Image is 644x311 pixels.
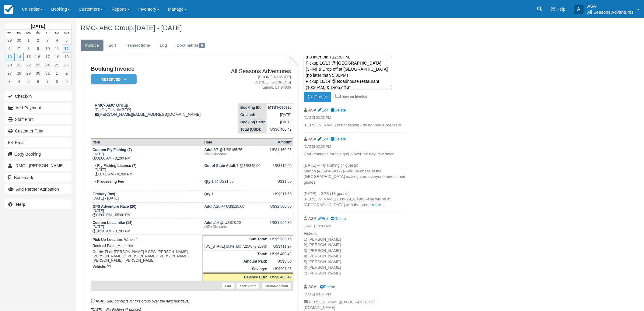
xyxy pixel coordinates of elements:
[24,36,33,44] a: 1
[199,43,205,48] span: 9
[155,40,172,51] a: Log
[16,163,67,168] span: RMC - [PERSON_NAME]
[5,173,72,182] button: Bookmark
[304,92,331,102] button: Create
[33,30,43,36] th: Thu
[372,203,384,207] a: more...
[203,139,269,146] th: Rate
[81,40,103,51] a: Invoice
[203,162,269,178] td: 7 @ US$45.00
[331,108,346,112] a: Delete
[270,164,292,173] div: US$315.00
[5,61,14,69] a: 20
[587,3,634,9] p: ASA
[4,5,13,14] img: checkfront-main-nav-mini-logo.png
[331,216,346,221] a: Delete
[5,149,72,159] button: Copy Booking
[5,44,14,53] a: 6
[93,243,201,249] p: : Moderate
[204,152,267,156] em: (15% Discount)
[62,53,71,61] a: 19
[33,53,43,61] a: 16
[318,108,328,112] a: Edit
[91,146,203,162] td: [DATE] 08:00 AM - 01:00 PM
[203,265,269,273] th: Savings:
[587,9,634,15] p: All Seasons Adventures
[203,146,269,162] td: 7 @ US$165.75
[52,69,62,77] a: 1
[33,36,43,44] a: 2
[62,44,71,53] a: 12
[91,219,203,235] td: [DATE] 10:30 AM - 01:00 PM
[304,115,406,122] em: [DATE] 03:35 PM
[203,203,269,219] td: 20 @ US$125.00
[62,36,71,44] a: 5
[52,36,62,44] a: 4
[269,265,293,273] td: US$397.95
[43,44,52,53] a: 10
[52,77,62,86] a: 8
[203,235,269,243] th: Sub-Total:
[269,250,293,258] td: US$6,400.42
[24,53,33,61] a: 15
[318,216,328,221] a: Edit
[5,138,72,147] button: Email
[14,44,24,53] a: 7
[204,164,236,168] strong: Out of State Adult
[268,105,292,110] strong: MTBT-090925
[237,283,259,289] a: Staff Print
[5,36,14,44] a: 29
[203,178,269,190] td: 1 @ US$1.50
[204,179,212,184] strong: Qty
[304,144,406,151] em: [DATE] 03:35 PM
[62,30,71,36] th: Sun
[62,61,71,69] a: 26
[24,30,33,36] th: Wed
[43,77,52,86] a: 7
[270,204,292,214] div: US$2,500.00
[308,284,317,289] strong: ASA
[203,250,269,258] th: Total:
[62,77,71,86] a: 9
[93,221,132,225] strong: Custom Local hike (14)
[43,36,52,44] a: 3
[24,69,33,77] a: 29
[5,161,72,171] a: RMC - [PERSON_NAME] 18
[172,40,209,51] a: Documents9
[16,202,25,207] b: Help
[269,139,293,146] th: Amount
[91,203,203,219] td: [DATE] 03:00 PM - 05:00 PM
[574,5,584,14] div: A
[135,24,182,32] span: [DATE] - [DATE]
[335,94,367,98] label: Show on invoice
[270,179,292,189] div: US$1.50
[33,61,43,69] a: 23
[104,40,121,51] a: Edit
[52,61,62,69] a: 25
[52,44,62,53] a: 11
[204,192,212,196] strong: Qty
[91,139,203,146] th: Item
[204,148,216,152] strong: Adult*
[239,118,267,126] th: Booking Date:
[81,24,555,32] h1: RMC- ABC Group,
[33,69,43,77] a: 30
[304,231,406,276] p: Fishers 1) [PERSON_NAME] 2) [PERSON_NAME] 3) [PERSON_NAME] 4) [PERSON_NAME] 5) [PERSON_NAME] 6) [...
[43,30,52,36] th: Fri
[304,122,406,128] p: [PERSON_NAME] is not fishing - do not buy a license!!!
[52,53,62,61] a: 18
[5,91,72,101] button: Check-in
[14,61,24,69] a: 21
[239,111,267,118] th: Created:
[203,243,269,250] td: [US_STATE] State Tax 7.25% (7.25%):
[91,299,104,303] strong: ASA:
[52,30,62,36] th: Sat
[331,137,346,141] a: Delete
[270,192,292,201] div: US$917.60
[308,108,317,112] strong: ASA
[267,126,293,133] td: US$6,400.42
[93,238,122,242] strong: Pick Up Location
[269,243,293,250] td: US$411.27
[5,53,14,61] a: 13
[335,94,339,98] input: Show on invoice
